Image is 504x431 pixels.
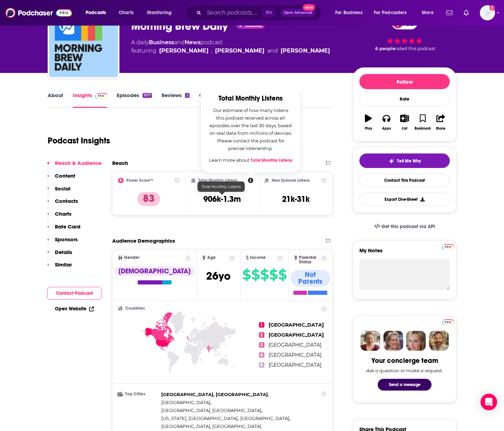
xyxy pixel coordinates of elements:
span: [US_STATE], [GEOGRAPHIC_DATA] [161,415,238,421]
button: Apps [377,110,395,135]
h3: 21k-31k [282,194,310,204]
svg: Add a profile image [490,5,495,11]
img: Barbara Profile [383,331,403,351]
button: Charts [47,210,71,223]
span: Age [207,255,216,260]
span: 6 people [375,46,395,51]
input: Search podcasts, credits, & more... [204,7,262,18]
div: [PERSON_NAME] [281,47,330,55]
button: Follow [359,74,450,89]
a: Business [149,39,174,46]
button: Open AdvancedNew [281,9,316,17]
div: Bookmark [415,127,431,131]
span: , [161,406,262,414]
h2: New Episode Listens [272,178,310,183]
button: Sponsors [47,236,78,249]
img: Sydney Profile [360,331,380,351]
h2: Total Monthly Listens [209,95,292,102]
a: About [48,92,63,108]
div: Ask a question or make a request. [366,368,443,373]
span: Parental Status [299,255,320,264]
a: Reviews2 [162,92,189,108]
p: Sponsors [55,236,78,243]
a: Pro website [442,318,454,325]
span: [GEOGRAPHIC_DATA], [GEOGRAPHIC_DATA] [161,423,261,429]
span: Income [250,255,266,260]
a: Podchaser - Follow, Share and Rate Podcasts [6,6,72,19]
span: [GEOGRAPHIC_DATA] [269,342,321,348]
button: open menu [81,7,115,18]
div: [DEMOGRAPHIC_DATA] [114,266,195,276]
span: and [174,39,185,46]
h2: Power Score™ [126,178,153,183]
div: 83 6 peoplerated this podcast [353,13,456,56]
p: Our estimate of how many listens this podcast received across all episodes over the last 30 days,... [209,106,292,152]
img: tell me why sparkle [389,158,394,164]
span: Charts [119,8,134,18]
span: More [422,8,434,18]
span: [GEOGRAPHIC_DATA] [269,362,321,368]
span: 26 yo [206,269,231,283]
button: Content [47,172,75,185]
a: Show notifications dropdown [444,7,455,19]
a: Credits293 [199,92,229,108]
h2: Reach [112,160,128,166]
img: Podchaser Pro [442,319,454,325]
div: Not Parents [290,270,330,287]
span: Total Monthly Listens [202,184,241,189]
button: open menu [417,7,442,18]
span: Monitoring [147,8,172,18]
span: $ [251,269,260,280]
span: , [161,414,239,422]
span: Countries [125,306,145,311]
span: and [267,47,278,55]
span: rated this podcast [395,46,435,51]
p: 83 [137,192,160,206]
img: Podchaser Pro [442,244,454,250]
span: featuring [131,47,330,55]
span: Tell Me Why [397,158,421,164]
p: Reach & Audience [55,160,101,166]
button: Similar [47,261,72,274]
span: 1 [259,322,264,328]
span: 5 [259,362,264,368]
a: Episodes1017 [117,92,152,108]
button: Export One-Sheet [359,193,450,206]
span: $ [269,269,278,280]
div: Apps [382,127,391,131]
span: For Podcasters [374,8,407,18]
p: Similar [55,261,72,268]
a: Contact This Podcast [359,174,450,187]
span: [GEOGRAPHIC_DATA], [GEOGRAPHIC_DATA] [161,407,261,413]
p: Details [55,249,72,255]
h1: Podcast Insights [48,135,110,146]
div: 2 [185,93,189,98]
button: Contacts [47,198,78,210]
span: 2 [259,332,264,338]
button: Social [47,185,70,198]
h2: Audience Demographics [112,237,175,244]
button: Bookmark [414,110,432,135]
label: My Notes [359,247,450,259]
div: Open Intercom Messenger [481,394,497,410]
a: Pro website [442,243,454,250]
div: Search podcasts, credits, & more... [192,5,328,21]
span: Get this podcast via API [381,224,435,229]
span: [GEOGRAPHIC_DATA] [269,352,321,358]
button: Rate Card [47,223,80,236]
button: open menu [142,7,181,18]
span: $ [260,269,269,280]
span: Logged in as BerkMarc [480,5,495,20]
button: Play [359,110,377,135]
div: A daily podcast [131,38,330,55]
span: [GEOGRAPHIC_DATA], [GEOGRAPHIC_DATA] [161,392,268,397]
span: ⌘ K [262,8,275,17]
img: User Profile [480,5,495,20]
a: Toby Howell [159,47,209,55]
span: Gender [124,255,139,260]
span: New [303,4,315,11]
span: 3 [259,342,264,348]
span: , [161,399,211,406]
button: open menu [330,7,371,18]
span: 4 [259,352,264,358]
